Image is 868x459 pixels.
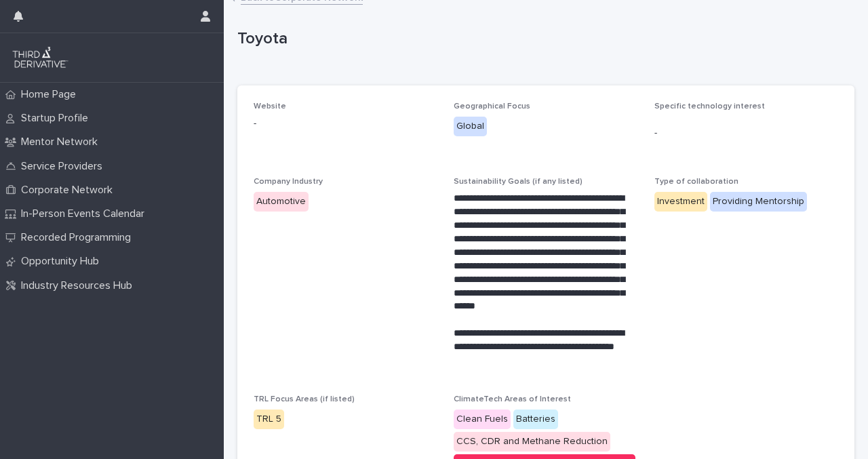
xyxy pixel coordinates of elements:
[454,395,571,403] span: ClimateTech Areas of Interest
[654,178,738,186] span: Type of collaboration
[254,192,309,212] div: Automotive
[254,395,355,403] span: TRL Focus Areas (if listed)
[16,279,143,292] p: Industry Resources Hub
[254,117,437,131] p: -
[454,410,511,429] div: Clean Fuels
[254,410,284,429] div: TRL 5
[710,192,807,212] div: Providing Mentorship
[16,184,123,197] p: Corporate Network
[16,231,142,244] p: Recorded Programming
[513,410,558,429] div: Batteries
[654,126,838,140] p: -
[16,207,155,220] p: In-Person Events Calendar
[654,102,765,111] span: Specific technology interest
[654,192,707,212] div: Investment
[454,178,583,186] span: Sustainability Goals (if any listed)
[16,255,110,268] p: Opportunity Hub
[11,44,70,71] img: q0dI35fxT46jIlCv2fcp
[16,112,99,125] p: Startup Profile
[454,102,530,111] span: Geographical Focus
[254,102,286,111] span: Website
[16,160,113,173] p: Service Providers
[254,178,323,186] span: Company Industry
[454,432,610,452] div: CCS, CDR and Methane Reduction
[16,136,108,148] p: Mentor Network
[16,88,87,101] p: Home Page
[237,29,849,49] p: Toyota
[454,117,487,136] div: Global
